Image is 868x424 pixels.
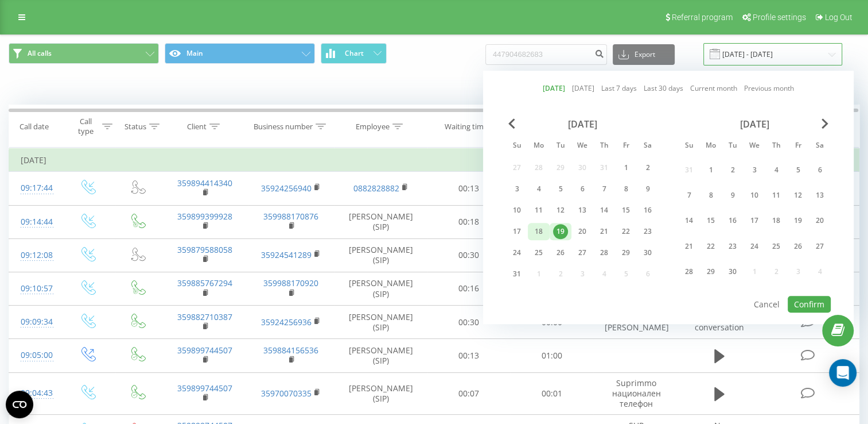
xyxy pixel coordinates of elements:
[321,43,387,64] button: Chart
[356,122,390,132] div: Employee
[263,345,318,356] a: 359884156536
[617,138,635,155] abbr: Friday
[744,210,765,232] div: Wed Sep 17, 2025
[21,311,50,333] div: 09:09:34
[809,236,831,257] div: Sat Sep 27, 2025
[334,306,427,339] td: [PERSON_NAME] (SIP)
[485,44,607,65] input: Search by number
[765,159,787,180] div: Thu Sep 4, 2025
[747,188,762,203] div: 10
[574,138,591,155] abbr: Wednesday
[765,185,787,206] div: Thu Sep 11, 2025
[593,372,679,415] td: Suprimmo национален телефон
[509,182,524,196] div: 3
[21,244,50,267] div: 09:12:08
[744,236,765,257] div: Wed Sep 24, 2025
[640,160,655,175] div: 2
[722,159,744,180] div: Tue Sep 2, 2025
[637,223,659,240] div: Sat Aug 23, 2025
[21,177,50,199] div: 09:17:44
[680,138,698,155] abbr: Sunday
[345,49,364,57] span: Chart
[722,236,744,257] div: Tue Sep 23, 2025
[510,372,593,415] td: 00:01
[725,264,740,279] div: 30
[506,244,528,261] div: Sun Aug 24, 2025
[571,223,593,240] div: Wed Aug 20, 2025
[615,223,637,240] div: Fri Aug 22, 2025
[550,180,571,198] div: Tue Aug 5, 2025
[678,236,700,257] div: Sun Sep 21, 2025
[254,122,313,132] div: Business number
[672,13,733,22] span: Referral program
[791,188,805,203] div: 12
[615,202,637,219] div: Fri Aug 15, 2025
[618,224,633,239] div: 22
[528,180,550,198] div: Mon Aug 4, 2025
[261,183,312,194] a: 35924256940
[177,244,232,255] a: 359879588058
[263,211,318,222] a: 359988170876
[725,214,740,229] div: 16
[812,188,827,203] div: 13
[553,203,568,218] div: 12
[700,210,722,232] div: Mon Sep 15, 2025
[787,236,809,257] div: Fri Sep 26, 2025
[615,180,637,198] div: Fri Aug 8, 2025
[72,117,99,136] div: Call type
[747,163,762,178] div: 3
[531,182,546,196] div: 4
[747,214,762,229] div: 17
[787,185,809,206] div: Fri Sep 12, 2025
[124,122,146,132] div: Status
[746,138,763,155] abbr: Wednesday
[165,43,315,64] button: Main
[177,277,232,288] a: 359885767294
[787,210,809,232] div: Fri Sep 19, 2025
[703,188,718,203] div: 8
[427,172,511,205] td: 00:13
[753,13,806,22] span: Profile settings
[353,183,399,194] a: 0882828882
[550,202,571,219] div: Tue Aug 12, 2025
[640,203,655,218] div: 16
[702,138,719,155] abbr: Monday
[21,344,50,367] div: 09:05:00
[644,83,683,94] a: Last 30 days
[809,185,831,206] div: Sat Sep 13, 2025
[787,159,809,180] div: Fri Sep 5, 2025
[700,261,722,283] div: Mon Sep 29, 2025
[615,159,637,176] div: Fri Aug 1, 2025
[615,244,637,261] div: Fri Aug 29, 2025
[334,339,427,372] td: [PERSON_NAME] (SIP)
[509,245,524,260] div: 24
[177,345,232,356] a: 359899744507
[553,245,568,260] div: 26
[510,339,593,372] td: 01:00
[769,188,784,203] div: 11
[700,236,722,257] div: Mon Sep 22, 2025
[261,388,312,399] a: 35970070335
[725,188,740,203] div: 9
[724,138,741,155] abbr: Tuesday
[9,43,159,64] button: All calls
[506,223,528,240] div: Sun Aug 17, 2025
[744,185,765,206] div: Wed Sep 10, 2025
[700,185,722,206] div: Mon Sep 8, 2025
[509,203,524,218] div: 10
[508,118,515,129] span: Previous Month
[506,180,528,198] div: Sun Aug 3, 2025
[334,238,427,272] td: [PERSON_NAME] (SIP)
[506,118,659,130] div: [DATE]
[768,138,785,155] abbr: Thursday
[21,277,50,300] div: 09:10:57
[597,182,612,196] div: 7
[553,182,568,196] div: 5
[788,296,831,313] button: Confirm
[445,122,488,132] div: Waiting time
[722,261,744,283] div: Tue Sep 30, 2025
[618,203,633,218] div: 15
[553,224,568,239] div: 19
[427,372,511,415] td: 00:07
[187,122,207,132] div: Client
